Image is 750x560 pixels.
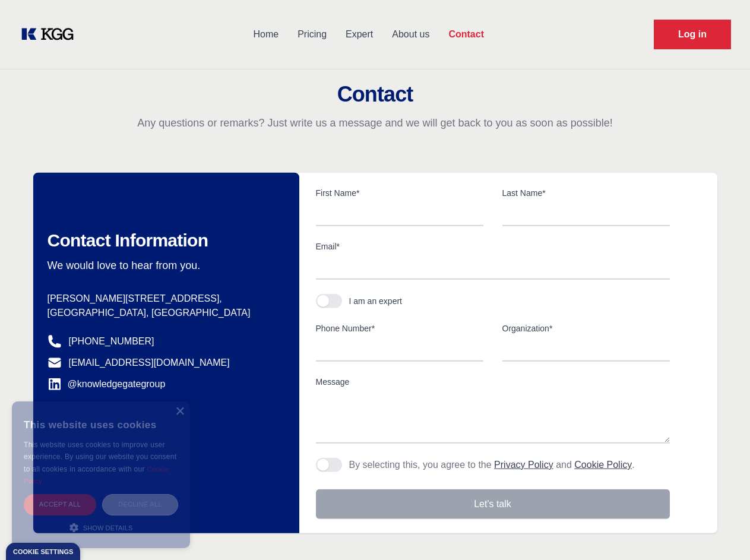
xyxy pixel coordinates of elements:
p: By selecting this, you agree to the and . [349,458,635,472]
span: This website uses cookies to improve user experience. By using our website you consent to all coo... [24,441,176,473]
a: Cookie Policy [24,466,169,485]
h2: Contact Information [48,230,280,251]
label: First Name* [316,187,483,199]
a: [PHONE_NUMBER] [69,334,154,349]
a: Cookie Policy [574,460,632,470]
a: [EMAIL_ADDRESS][DOMAIN_NAME] [69,356,230,370]
h2: Contact [14,83,736,106]
div: Show details [24,521,178,533]
div: Accept all [24,494,96,515]
iframe: Chat Widget [691,503,750,560]
a: Request Demo [654,20,731,49]
label: Email* [316,241,670,252]
a: About us [382,19,439,50]
label: Message [316,376,670,388]
a: Pricing [288,19,336,50]
p: We would love to hear from you. [48,258,280,273]
div: I am an expert [349,295,403,307]
a: Privacy Policy [494,460,553,470]
a: Home [243,19,288,50]
div: Cookie settings [13,549,73,555]
div: This website uses cookies [24,410,178,439]
a: @knowledgegategroup [48,377,166,391]
label: Phone Number* [316,322,483,334]
p: [PERSON_NAME][STREET_ADDRESS], [48,292,280,306]
div: Decline all [102,494,178,515]
span: Show details [83,524,133,531]
div: Close [175,407,184,416]
button: Let's talk [316,489,670,519]
label: Organization* [502,322,670,334]
p: Any questions or remarks? Just write us a message and we will get back to you as soon as possible! [14,116,736,130]
a: Expert [336,19,382,50]
a: KOL Knowledge Platform: Talk to Key External Experts (KEE) [19,25,83,44]
a: Contact [439,19,493,50]
label: Last Name* [502,187,670,199]
p: [GEOGRAPHIC_DATA], [GEOGRAPHIC_DATA] [48,306,280,320]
